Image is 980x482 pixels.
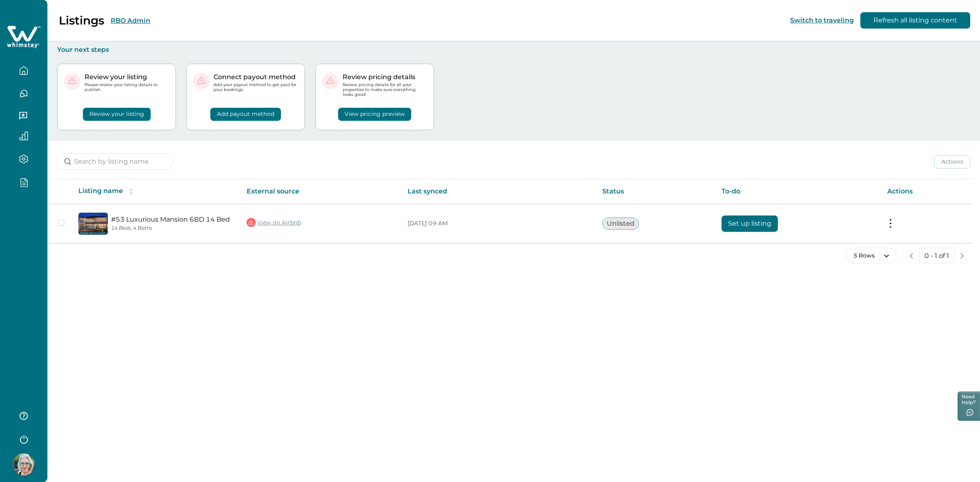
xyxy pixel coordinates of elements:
button: sorting [123,187,139,195]
a: View on Airbnb [247,217,301,228]
button: RBO Admin [111,17,150,24]
p: Listings [59,13,104,27]
input: Search by listing name [57,153,173,170]
button: View pricing preview [338,108,411,121]
button: Add payout method [210,108,281,121]
th: Actions [881,179,972,204]
p: Connect payout method [214,73,298,81]
th: External source [240,179,401,204]
p: 14 Beds, 4 Baths [111,225,234,231]
button: Unlisted [602,218,639,230]
button: Review your listing [83,108,151,121]
a: #53 Luxurious Mansion 6BD 14 Bed [111,215,234,223]
button: next page [954,248,970,264]
p: Review pricing details [343,73,427,81]
img: propertyImage_#53 Luxurious Mansion 6BD 14 Bed [78,213,108,235]
p: Review pricing details for all your properties to make sure everything looks good! [343,82,427,98]
th: To-do [715,179,881,204]
img: Whimstay Host [13,453,35,475]
p: 0 - 1 of 1 [924,252,949,260]
p: [DATE] 09 AM [408,220,589,228]
p: Your next steps [57,46,970,54]
button: 0 - 1 of 1 [919,248,954,264]
button: Switch to traveling [790,16,854,24]
th: Last synced [401,179,596,204]
th: Listing name [72,179,240,204]
th: Status [596,179,715,204]
button: previous page [903,248,920,264]
button: 5 Rows [846,248,897,264]
button: Set up listing [722,215,778,232]
p: Review your listing [85,73,169,81]
button: Refresh all listing content [860,12,970,29]
p: Please review your listing details to publish. [85,82,169,92]
p: Add your payout method to get paid for your bookings. [214,82,298,92]
button: Actions [934,155,970,169]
